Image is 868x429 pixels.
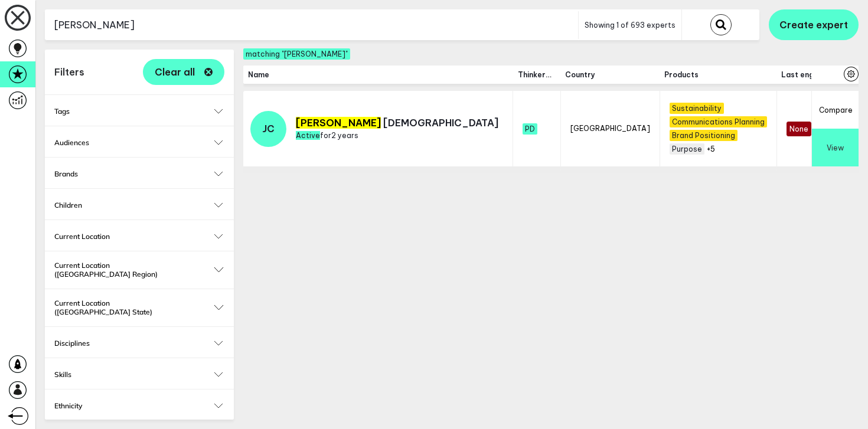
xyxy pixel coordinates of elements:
button: Current Location ([GEOGRAPHIC_DATA] State) [54,299,224,316]
span: None [787,122,811,136]
span: Showing 1 of 693 experts [585,21,676,30]
button: Ethnicity [54,401,224,410]
span: Purpose [670,143,704,155]
span: Create expert [779,19,848,31]
mark: [PERSON_NAME] [296,117,381,129]
span: Communications Planning [670,116,767,127]
button: Tags [54,107,224,116]
button: +5 [707,145,715,153]
button: View [812,129,859,166]
button: Create expert [769,9,859,40]
span: JC [262,123,275,135]
button: Audiences [54,138,224,147]
button: Children [54,201,224,209]
button: Disciplines [54,339,224,348]
button: Current Location [54,232,224,241]
span: PD [523,123,537,135]
button: Skills [54,370,224,379]
p: [DEMOGRAPHIC_DATA] [296,117,498,129]
span: Clear all [155,67,195,77]
span: Last engagement [781,70,847,79]
span: Country [565,70,655,79]
span: matching "jacquie" [243,48,350,60]
span: [GEOGRAPHIC_DATA] [570,124,650,133]
span: Thinker type [518,70,556,79]
span: Products [664,70,772,79]
span: Brand Positioning [670,130,738,141]
button: Compare [812,91,859,129]
span: Name [248,70,508,79]
button: Clear all [143,59,224,85]
button: Current Location ([GEOGRAPHIC_DATA] Region) [54,261,224,279]
span: Active [296,131,320,140]
input: Search for name, tags and keywords here... [45,11,578,40]
button: Brands [54,169,224,178]
h1: Filters [54,66,84,78]
span: Sustainability [670,103,724,114]
span: for 2 years [296,131,358,140]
